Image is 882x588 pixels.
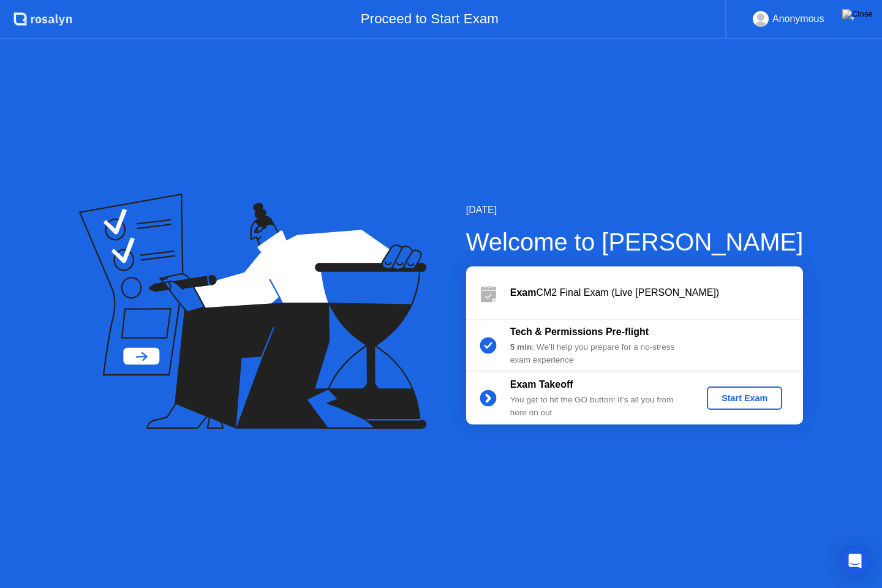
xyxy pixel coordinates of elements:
img: Close [842,9,873,19]
div: You get to hit the GO button! It’s all you from here on out [510,394,687,419]
b: Exam [510,287,537,298]
div: : We’ll help you prepare for a no-stress exam experience [510,341,687,366]
b: 5 min [510,342,532,352]
div: Start Exam [712,393,777,403]
div: [DATE] [466,203,804,217]
b: Tech & Permissions Pre-flight [510,326,649,337]
button: Start Exam [707,386,782,410]
div: Welcome to [PERSON_NAME] [466,224,804,260]
div: CM2 Final Exam (Live [PERSON_NAME]) [510,285,803,300]
div: Anonymous [772,11,824,27]
b: Exam Takeoff [510,379,573,390]
div: Open Intercom Messenger [840,546,870,576]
